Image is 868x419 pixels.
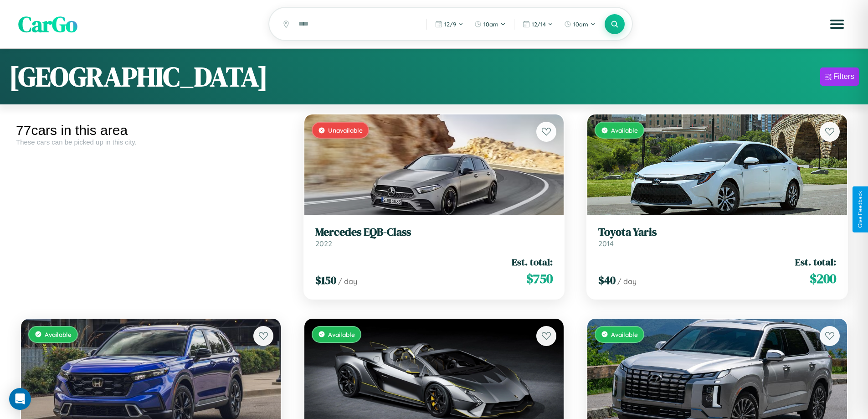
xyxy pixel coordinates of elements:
[328,126,363,134] span: Unavailable
[598,239,614,248] span: 2014
[315,226,553,239] h3: Mercedes EQB-Class
[795,255,836,269] span: Est. total:
[598,226,836,248] a: Toyota Yaris2014
[328,331,355,338] span: Available
[824,11,850,37] button: Open menu
[45,331,72,338] span: Available
[573,21,588,28] span: 10am
[338,277,357,286] span: / day
[512,255,553,269] span: Est. total:
[518,17,558,31] button: 12/14
[598,226,836,239] h3: Toyota Yaris
[9,388,31,410] div: Open Intercom Messenger
[315,239,332,248] span: 2022
[820,67,859,86] button: Filters
[444,21,456,28] span: 12 / 9
[532,21,546,28] span: 12 / 14
[560,17,600,31] button: 10am
[16,123,286,138] div: 77 cars in this area
[9,58,268,95] h1: [GEOGRAPHIC_DATA]
[526,269,553,288] span: $ 750
[833,72,854,81] div: Filters
[857,191,863,228] div: Give Feedback
[810,269,836,288] span: $ 200
[431,17,468,31] button: 12/9
[617,277,637,286] span: / day
[611,126,638,134] span: Available
[483,21,498,28] span: 10am
[598,273,616,288] span: $ 40
[315,273,336,288] span: $ 150
[18,9,77,39] span: CarGo
[16,138,286,146] div: These cars can be picked up in this city.
[470,17,510,31] button: 10am
[315,226,553,248] a: Mercedes EQB-Class2022
[611,331,638,338] span: Available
